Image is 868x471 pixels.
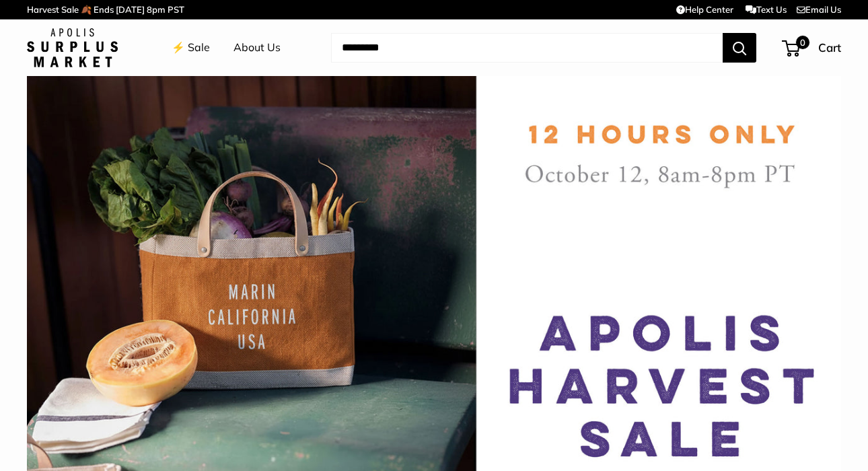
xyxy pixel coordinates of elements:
a: ⚡️ Sale [172,38,210,58]
span: 0 [796,36,809,49]
span: Cart [818,40,841,55]
img: Apolis: Surplus Market [27,28,118,67]
a: About Us [233,38,281,58]
input: Search... [331,33,723,63]
a: Email Us [797,4,841,15]
a: Text Us [746,4,787,15]
a: Help Center [676,4,733,15]
button: Search [723,33,756,63]
a: 0 Cart [783,37,841,59]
